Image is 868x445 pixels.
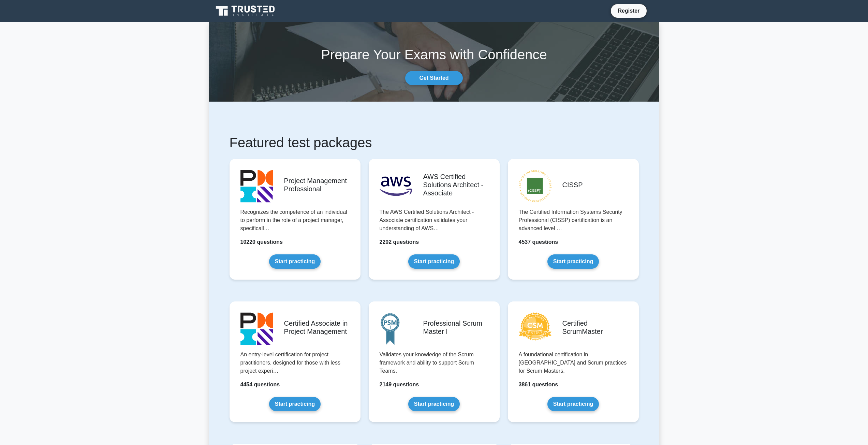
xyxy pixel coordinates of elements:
a: Register [614,6,644,15]
h1: Featured test packages [230,134,639,151]
a: Start practicing [408,254,460,269]
h1: Prepare Your Exams with Confidence [209,46,659,63]
a: Get Started [405,71,462,85]
a: Start practicing [547,397,599,411]
a: Start practicing [547,254,599,269]
a: Start practicing [408,397,460,411]
a: Start practicing [269,254,321,269]
a: Start practicing [269,397,321,411]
